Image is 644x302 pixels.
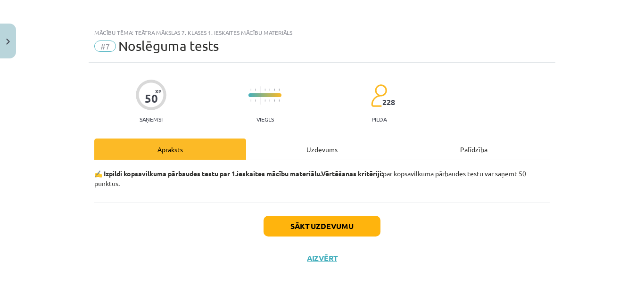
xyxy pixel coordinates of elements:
[145,92,158,105] div: 50
[274,99,275,102] img: icon-short-line-57e1e144782c952c97e751825c79c345078a6d821885a25fce030b3d8c18986b.svg
[372,116,387,122] p: pilda
[255,89,256,91] img: icon-short-line-57e1e144782c952c97e751825c79c345078a6d821885a25fce030b3d8c18986b.svg
[118,38,219,54] span: Noslēguma tests
[264,89,265,91] img: icon-short-line-57e1e144782c952c97e751825c79c345078a6d821885a25fce030b3d8c18986b.svg
[94,29,550,36] div: Mācību tēma: Teātra mākslas 7. klases 1. ieskaites mācību materiāls
[279,89,280,91] img: icon-short-line-57e1e144782c952c97e751825c79c345078a6d821885a25fce030b3d8c18986b.svg
[260,86,261,105] img: icon-long-line-d9ea69661e0d244f92f715978eff75569469978d946b2353a9bb055b3ed8787d.svg
[264,99,265,102] img: icon-short-line-57e1e144782c952c97e751825c79c345078a6d821885a25fce030b3d8c18986b.svg
[264,216,380,237] button: Sākt uzdevumu
[250,99,251,102] img: icon-short-line-57e1e144782c952c97e751825c79c345078a6d821885a25fce030b3d8c18986b.svg
[269,89,270,91] img: icon-short-line-57e1e144782c952c97e751825c79c345078a6d821885a25fce030b3d8c18986b.svg
[94,41,116,52] span: #7
[304,253,340,263] button: Aizvērt
[250,89,251,91] img: icon-short-line-57e1e144782c952c97e751825c79c345078a6d821885a25fce030b3d8c18986b.svg
[94,169,550,188] p: par kopsavilkuma pārbaudes testu var saņemt 50 punktus.
[6,39,10,45] img: icon-close-lesson-0947bae3869378f0d4975bcd49f059093ad1ed9edebbc8119c70593378902aed.svg
[321,169,383,178] strong: Vērtēšanas kritēriji:
[94,169,321,178] b: ✍️ Izpildi kopsavilkuma pārbaudes testu par 1.ieskaites mācību materiālu.
[136,116,166,122] p: Saņemsi
[371,84,387,107] img: students-c634bb4e5e11cddfef0936a35e636f08e4e9abd3cc4e673bd6f9a4125e45ecb1.svg
[382,98,395,106] span: 228
[256,116,274,122] p: Viegls
[155,89,161,94] span: XP
[274,89,275,91] img: icon-short-line-57e1e144782c952c97e751825c79c345078a6d821885a25fce030b3d8c18986b.svg
[94,139,246,160] div: Apraksts
[398,139,550,160] div: Palīdzība
[279,99,280,102] img: icon-short-line-57e1e144782c952c97e751825c79c345078a6d821885a25fce030b3d8c18986b.svg
[255,99,256,102] img: icon-short-line-57e1e144782c952c97e751825c79c345078a6d821885a25fce030b3d8c18986b.svg
[269,99,270,102] img: icon-short-line-57e1e144782c952c97e751825c79c345078a6d821885a25fce030b3d8c18986b.svg
[246,139,398,160] div: Uzdevums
